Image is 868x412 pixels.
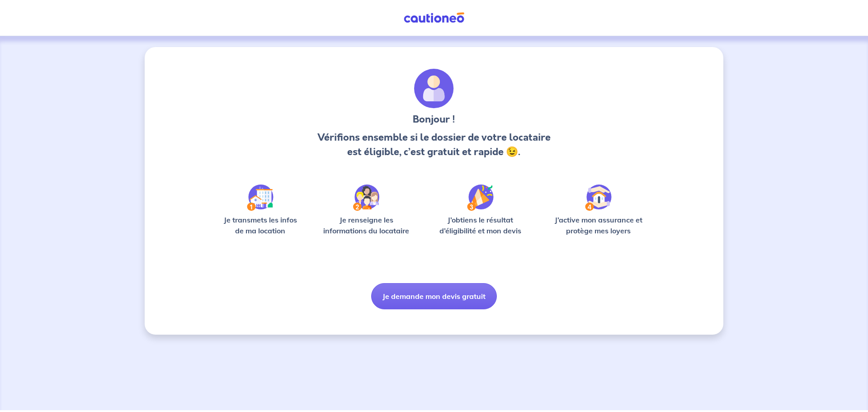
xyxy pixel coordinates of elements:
p: Je renseigne les informations du locataire [318,214,415,236]
img: /static/90a569abe86eec82015bcaae536bd8e6/Step-1.svg [247,185,274,211]
p: J’active mon assurance et protège mes loyers [546,214,651,236]
img: /static/f3e743aab9439237c3e2196e4328bba9/Step-3.svg [467,185,494,211]
h3: Bonjour ! [315,112,553,127]
img: /static/c0a346edaed446bb123850d2d04ad552/Step-2.svg [353,185,379,211]
p: Vérifions ensemble si le dossier de votre locataire est éligible, c’est gratuit et rapide 😉. [315,130,553,159]
img: archivate [414,69,454,109]
p: Je transmets les infos de ma location [217,214,303,236]
img: Cautioneo [400,12,468,24]
button: Je demande mon devis gratuit [371,283,497,309]
p: J’obtiens le résultat d’éligibilité et mon devis [429,214,532,236]
img: /static/bfff1cf634d835d9112899e6a3df1a5d/Step-4.svg [585,185,612,211]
